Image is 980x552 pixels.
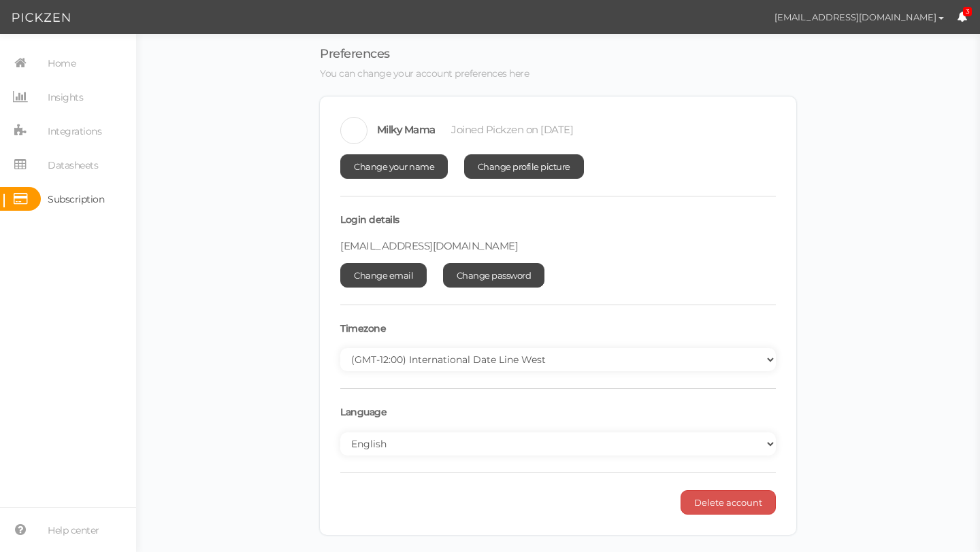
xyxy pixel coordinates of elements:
span: Change password [457,270,532,281]
span: Login details [340,213,399,226]
span: Home [48,52,76,74]
span: Language [340,406,387,418]
span: Insights [48,86,83,108]
span: Joined Pickzen on [DATE] [451,123,573,136]
span: Preferences [320,46,390,61]
span: Subscription [48,188,104,210]
span: Help center [48,519,99,541]
span: [EMAIL_ADDRESS][DOMAIN_NAME] [340,239,518,252]
span: Integrations [48,120,101,142]
span: You can change your account preferences here [320,67,529,80]
span: Change your name [354,161,434,172]
a: Change profile picture [464,154,584,179]
span: [EMAIL_ADDRESS][DOMAIN_NAME] [774,12,936,22]
span: 3 [963,7,973,17]
span: Datasheets [48,154,98,176]
button: [EMAIL_ADDRESS][DOMAIN_NAME] [762,5,957,29]
span: Timezone [340,322,386,334]
span: Milky Mama [377,123,436,136]
img: Pickzen logo [12,10,70,26]
img: 902a6a3ed93489d71355ef48ab520fd1 [340,117,367,144]
span: Change email [354,270,413,281]
span: Delete account [694,497,762,508]
button: Delete account [681,490,776,515]
img: 902a6a3ed93489d71355ef48ab520fd1 [738,5,762,29]
span: Change profile picture [478,161,570,172]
